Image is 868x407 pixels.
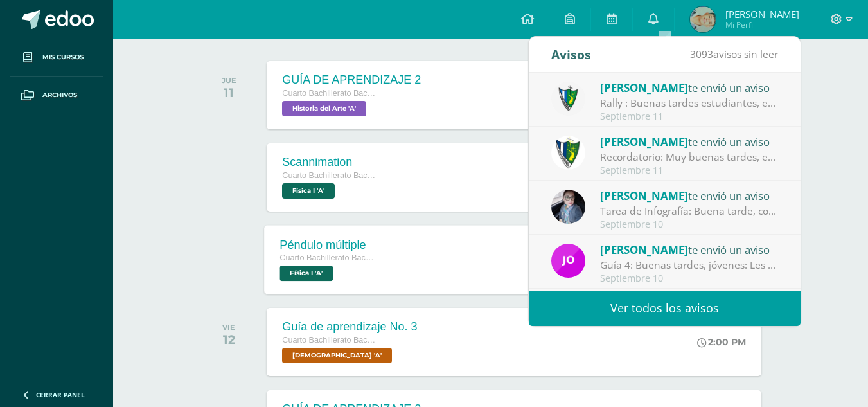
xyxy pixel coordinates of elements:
span: Cuarto Bachillerato Bachillerato en CCLL con Orientación en Diseño Gráfico [282,171,378,180]
div: GUÍA DE APRENDIZAJE 2 [282,73,421,87]
span: [PERSON_NAME] [725,8,799,21]
div: te envió un aviso [600,79,779,96]
div: Septiembre 11 [600,165,779,176]
div: te envió un aviso [600,187,779,204]
span: Cuarto Bachillerato Bachillerato en CCLL con Orientación en Diseño Gráfico [280,253,378,262]
div: Septiembre 10 [600,219,779,230]
div: Guía de aprendizaje No. 3 [282,320,417,334]
img: 702136d6d401d1cd4ce1c6f6778c2e49.png [551,190,585,224]
span: Mis cursos [42,52,84,62]
span: [PERSON_NAME] [600,188,688,203]
div: Scannimation [282,156,378,169]
a: Mis cursos [10,39,103,77]
span: Biblia 'A' [282,348,392,363]
img: 9f5bafb53b5c1c4adc2b8adf68a26909.png [551,136,585,170]
a: Ver todos los avisos [529,291,801,326]
img: 6614adf7432e56e5c9e182f11abb21f1.png [551,244,585,278]
div: Avisos [551,37,591,72]
span: Archivos [42,90,77,100]
div: Péndulo múltiple [280,238,378,251]
div: VIE [222,323,235,332]
div: Guía 4: Buenas tardes, jóvenes: Les recuerdo que aún hay grupos pendientes de entregar su trabajo... [600,258,779,273]
img: 9f174a157161b4ddbe12118a61fed988.png [551,82,585,116]
div: Rally : Buenas tardes estudiantes, es un gusto saludarlos. Por este medio se informa que los jóve... [600,96,779,111]
span: Historia del Arte 'A' [282,101,366,116]
span: [PERSON_NAME] [600,242,688,257]
span: Cuarto Bachillerato Bachillerato en CCLL con Orientación en Diseño Gráfico [282,336,378,345]
div: 11 [222,85,236,100]
div: Septiembre 10 [600,273,779,284]
div: te envió un aviso [600,241,779,258]
span: Física I 'A' [280,266,333,281]
a: Archivos [10,77,103,114]
span: [PERSON_NAME] [600,80,688,95]
span: Mi Perfil [725,19,799,30]
span: Física I 'A' [282,183,335,199]
span: avisos sin leer [690,47,778,61]
div: Tarea de Infografía: Buena tarde, con preocupación he notado que algunos alumnos no están entrega... [600,204,779,219]
span: Cerrar panel [36,390,85,399]
span: [PERSON_NAME] [600,134,688,149]
div: 12 [222,332,235,347]
span: 3093 [690,47,713,61]
div: 2:00 PM [697,336,746,348]
div: Septiembre 11 [600,111,779,122]
span: Cuarto Bachillerato Bachillerato en CCLL con Orientación en Diseño Gráfico [282,89,378,98]
div: Recordatorio: Muy buenas tardes, estimados estudiantes. Es un gusto saludarles. Por este medio, l... [600,150,779,165]
div: JUE [222,76,236,85]
img: 7e96c599dc59bbbb4f30c2d78f6b81ba.png [690,6,716,32]
div: te envió un aviso [600,133,779,150]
